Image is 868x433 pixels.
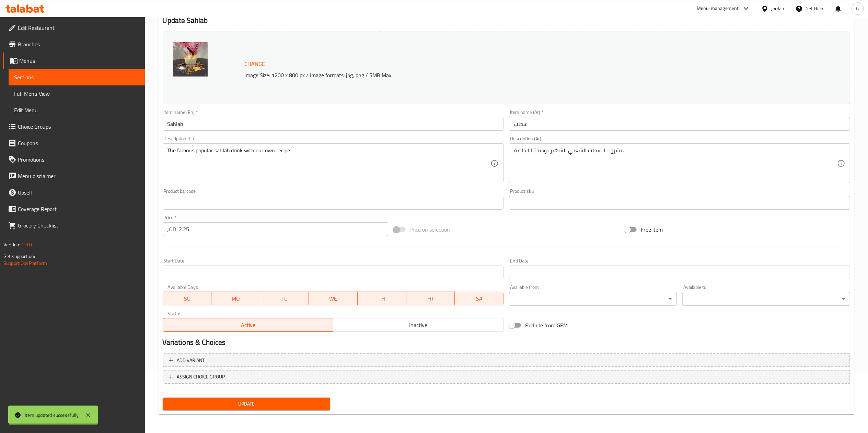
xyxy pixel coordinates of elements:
span: Get support on: [3,252,35,261]
span: Exclude from GEM [525,321,568,329]
a: Full Menu View [9,85,145,102]
h2: Update Sahlab [163,15,850,26]
a: Coverage Report [3,201,145,217]
span: G [856,5,859,12]
button: Add variant [163,353,850,367]
button: Update [163,398,331,410]
span: SA [458,294,501,304]
span: Choice Groups [18,122,139,131]
textarea: The famous popular sahlab drink with our own recipe [167,147,491,180]
textarea: مشروب السحلب الشعبي الشهير بوصفتنا الخاصة [514,147,837,180]
a: Sections [9,69,145,85]
input: Please enter product sku [509,196,850,210]
a: Upsell [3,184,145,201]
span: ASSIGN CHOICE GROUP [177,373,225,381]
a: Support.OpsPlatform [3,259,47,268]
span: Full Menu View [14,90,139,98]
span: Add variant [177,356,205,365]
a: Coupons [3,135,145,151]
span: Inactive [336,320,501,330]
span: Coverage Report [18,205,139,213]
span: Price on selection [410,225,450,234]
span: MO [214,294,257,304]
span: Change [245,59,265,69]
span: TH [360,294,404,304]
a: Edit Restaurant [3,20,145,36]
button: FR [406,292,455,305]
button: SU [163,292,212,305]
span: Edit Restaurant [18,24,139,32]
input: Please enter product barcode [163,196,504,210]
span: WE [312,294,355,304]
div: Item updated successfully [25,411,79,419]
button: TH [358,292,406,305]
button: SA [455,292,504,305]
button: Change [242,57,268,71]
input: Please enter price [179,222,388,236]
span: Menu disclaimer [18,172,139,180]
h2: Variations & Choices [163,337,850,348]
button: ASSIGN CHOICE GROUP [163,370,850,384]
a: Menu disclaimer [3,168,145,184]
a: Promotions [3,151,145,168]
span: Update [168,400,325,408]
span: Version: [3,240,20,249]
a: Menus [3,52,145,69]
button: MO [211,292,260,305]
a: Choice Groups [3,118,145,135]
button: WE [309,292,358,305]
button: Inactive [333,318,504,332]
button: TU [260,292,309,305]
span: SU [166,294,209,304]
img: WhatsApp_Image_20250929_a638947503527644763.jpg [173,42,208,77]
input: Enter name Ar [509,117,850,131]
span: Active [166,320,331,330]
span: Free item [641,225,663,234]
span: Grocery Checklist [18,221,139,230]
div: ​ [509,292,677,306]
a: Edit Menu [9,102,145,118]
button: Active [163,318,333,332]
span: Menus [19,57,139,65]
span: TU [263,294,306,304]
div: ​ [682,292,850,306]
a: Branches [3,36,145,52]
span: FR [409,294,452,304]
span: Upsell [18,188,139,197]
span: Edit Menu [14,106,139,114]
input: Enter name En [163,117,504,131]
span: Branches [18,40,139,48]
span: 1.0.0 [21,240,32,249]
div: Menu-management [697,4,739,13]
p: Image Size: 1200 x 800 px / Image formats: jpg, png / 5MB Max. [242,71,742,79]
span: Sections [14,73,139,81]
a: Grocery Checklist [3,217,145,234]
div: Jordan [771,5,785,12]
span: Coupons [18,139,139,147]
span: Promotions [18,155,139,164]
p: JOD [167,225,176,233]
